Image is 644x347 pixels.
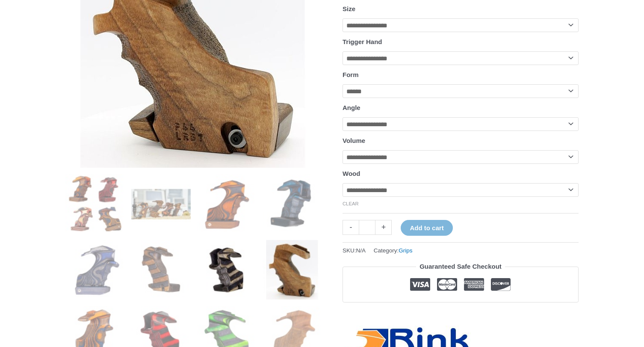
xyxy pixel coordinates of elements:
img: Rink Air Pistol Grip - Image 8 [263,240,322,300]
a: Clear options [343,201,359,206]
label: Trigger Hand [343,38,382,45]
legend: Guaranteed Safe Checkout [416,261,505,273]
input: Product quantity [359,220,375,235]
span: N/A [356,247,366,254]
button: Add to cart [401,220,452,236]
label: Wood [343,170,360,177]
a: + [375,220,392,235]
label: Form [343,71,359,78]
img: Rink Air Pistol Grip - Image 3 [197,174,257,234]
span: SKU: [343,245,366,256]
img: Rink Air Pistol Grip - Image 6 [131,240,191,300]
a: - [343,220,359,235]
label: Angle [343,104,360,111]
img: Rink Air Pistol Grip - Image 5 [65,240,125,300]
img: Rink Air Pistol Grip - Image 2 [131,174,191,234]
span: Category: [374,245,413,256]
img: Rink Air Pistol Grip [65,174,125,234]
a: Grips [399,247,412,254]
img: Rink Air Pistol Grip - Image 4 [263,174,322,234]
iframe: Customer reviews powered by Trustpilot [343,309,579,319]
label: Volume [343,137,365,144]
img: Rink Air Pistol Grip - Image 7 [197,240,257,300]
label: Size [343,5,355,12]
